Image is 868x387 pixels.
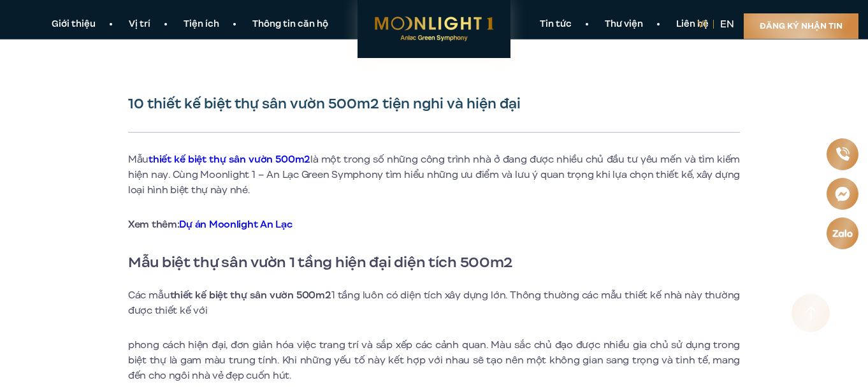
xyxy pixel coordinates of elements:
[720,17,734,31] a: en
[128,337,740,383] p: phong cách hiện đại, đơn giản hóa việc trang trí và sắp xếp các cảnh quan. Màu sắc chủ đạo được n...
[697,17,707,31] a: vi
[660,18,725,31] a: Liên hệ
[128,95,740,113] h1: 10 thiết kế biệt thự sân vườn 500m2 tiện nghi và hiện đại
[112,18,167,31] a: Vị trí
[588,18,660,31] a: Thư viện
[148,152,310,166] a: thiết kế biệt thự sân vườn 500m2
[236,18,345,31] a: Thông tin căn hộ
[806,306,816,321] img: Arrow icon
[170,288,331,302] strong: thiết kế biệt thự sân vườn 500m2
[167,18,236,31] a: Tiện ích
[744,13,858,39] a: Đăng ký nhận tin
[179,217,292,231] a: Dự án Moonlight An Lạc
[523,18,588,31] a: Tin tức
[834,185,851,203] img: Messenger icon
[835,146,851,161] img: Phone icon
[128,152,740,198] p: Mẫu là một trong số những công trình nhà ở đang được nhiều chủ đầu tư yêu mến và tìm kiếm hiện na...
[35,18,112,31] a: Giới thiệu
[128,288,740,318] p: Các mẫu 1 tầng luôn có diện tích xây dựng lớn. Thông thường các mẫu thiết kế nhà này thường được ...
[128,217,292,231] strong: Xem thêm:
[128,251,512,273] strong: Mẫu biệt thự sân vườn 1 tầng hiện đại diện tích 500m2
[832,228,854,239] img: Zalo icon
